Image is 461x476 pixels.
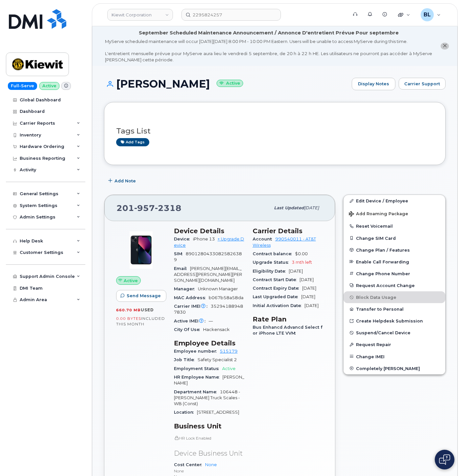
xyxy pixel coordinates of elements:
[174,410,197,415] span: Location
[198,357,237,362] span: Safety Specialist 2
[116,203,181,213] span: 201
[174,357,198,362] span: Job Title
[253,269,289,274] span: Eligibility Date
[203,327,230,332] span: Hackensack
[174,389,220,394] span: Department Name
[174,266,242,283] span: [PERSON_NAME][EMAIL_ADDRESS][PERSON_NAME][PERSON_NAME][DOMAIN_NAME]
[174,295,209,300] span: MAC Address
[141,307,154,312] span: used
[155,203,181,213] span: 2318
[116,316,141,321] span: 0.00 Bytes
[344,303,445,315] button: Transfer to Personal
[344,315,445,327] a: Create Helpdesk Submission
[399,78,446,90] button: Carrier Support
[139,30,399,36] div: September Scheduled Maintenance Announcement / Annonce D'entretient Prévue Pour septembre
[217,80,243,87] small: Active
[174,251,186,256] span: SIM
[253,315,324,323] h3: Rate Plan
[134,203,155,213] span: 957
[253,303,304,308] span: Initial Activation Date
[356,330,410,335] span: Suspend/Cancel Device
[174,237,193,241] span: Device
[174,319,209,323] span: Active IMEI
[344,351,445,362] button: Change IMEI
[253,286,302,291] span: Contract Expiry Date
[174,286,198,291] span: Manager
[105,38,432,63] div: MyServe scheduled maintenance will occur [DATE][DATE] 8:00 PM - 10:00 PM Eastern. Users will be u...
[253,227,324,235] h3: Carrier Details
[349,211,408,217] span: Add Roaming Package
[220,349,238,354] a: 515179
[344,256,445,268] button: Enable Call Forwarding
[174,304,211,309] span: Carrier IMEI
[344,339,445,350] button: Request Repair
[116,127,433,135] h3: Tags List
[356,259,409,264] span: Enable Call Forwarding
[198,286,238,291] span: Unknown Manager
[274,205,304,210] span: Last updated
[356,366,420,371] span: Completely [PERSON_NAME]
[197,410,239,415] span: [STREET_ADDRESS]
[253,237,316,247] a: 990540011 - AT&T Wireless
[344,268,445,279] button: Change Phone Number
[174,339,245,347] h3: Employee Details
[344,362,445,374] button: Completely [PERSON_NAME]
[289,269,303,274] span: [DATE]
[292,260,312,265] span: 3 mth left
[116,290,166,302] button: Send Message
[304,303,319,308] span: [DATE]
[352,78,395,90] a: Display Notes
[404,81,440,87] span: Carrier Support
[174,435,245,441] p: HR Lock Enabled
[301,294,315,299] span: [DATE]
[302,286,316,291] span: [DATE]
[222,366,236,371] span: Active
[304,205,319,210] span: [DATE]
[116,138,149,146] a: Add tags
[253,237,275,241] span: Account
[253,277,300,282] span: Contract Start Date
[116,316,165,327] span: included this month
[344,327,445,339] button: Suspend/Cancel Device
[174,422,245,430] h3: Business Unit
[174,349,220,354] span: Employee number
[344,220,445,232] button: Reset Voicemail
[344,244,445,256] button: Change Plan / Features
[209,295,243,300] span: b067b58a58da
[253,294,301,299] span: Last Upgraded Date
[441,43,449,50] button: close notification
[174,251,242,262] span: 89012804330825826389
[253,260,292,265] span: Upgrade Status
[344,291,445,303] button: Block Data Usage
[104,175,141,187] button: Add Note
[124,278,138,284] span: Active
[209,319,213,323] span: —
[174,468,245,474] p: None
[205,462,217,467] a: None
[174,327,203,332] span: City Of Use
[174,389,240,406] span: 106448 - [PERSON_NAME] Truck Scales - WB (Const)
[127,293,161,299] span: Send Message
[193,237,215,241] span: iPhone 13
[121,230,161,270] img: image20231002-3703462-1ig824h.jpeg
[439,454,450,465] img: Open chat
[344,232,445,244] button: Change SIM Card
[300,277,314,282] span: [DATE]
[174,266,190,271] span: Email
[174,237,244,247] a: + Upgrade Device
[295,251,308,256] span: $0.00
[116,308,141,312] span: 660.70 MB
[104,78,348,90] h1: [PERSON_NAME]
[344,279,445,291] button: Request Account Change
[174,366,222,371] span: Employment Status
[356,247,410,252] span: Change Plan / Features
[253,251,295,256] span: Contract balance
[174,462,205,467] span: Cost Center
[174,449,245,458] p: Device Business Unit
[253,325,323,336] span: Bus Enhancd Advancd Select for iPhone LTE VVM
[174,375,222,380] span: HR Employee Name
[344,195,445,207] a: Edit Device / Employee
[115,178,136,184] span: Add Note
[344,207,445,220] button: Add Roaming Package
[174,227,245,235] h3: Device Details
